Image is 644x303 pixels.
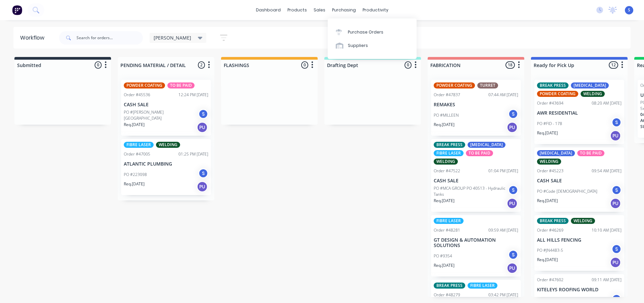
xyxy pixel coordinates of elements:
[434,178,518,184] p: CASH SALE
[592,100,622,106] div: 08:20 AM [DATE]
[178,92,208,98] div: 12:24 PM [DATE]
[537,227,563,233] div: Order #46269
[571,82,609,88] div: [MEDICAL_DATA]
[431,215,521,277] div: FIBRE LASEROrder #4828109:59 AM [DATE]GT DESIGN & AUTOMATION SOLUTIONSPO #9354SReq.[DATE]PU
[537,277,563,283] div: Order #47602
[434,237,518,249] p: GT DESIGN & AUTOMATION SOLUTIONS
[124,82,165,88] div: POWDER COATING
[431,80,521,136] div: POWDER COATINGTURRETOrder #4783707:44 AM [DATE]REMAKESPO #MILLEENSReq.[DATE]PU
[434,227,460,233] div: Order #48281
[508,185,518,195] div: S
[124,151,150,157] div: Order #47005
[121,80,211,136] div: POWDER COATINGTO BE PAIDOrder #4553612:24 PM [DATE]CASH SALEPO #[PERSON_NAME][GEOGRAPHIC_DATA]SRe...
[611,185,622,195] div: S
[121,139,211,195] div: FIBRE LASERWELDINGOrder #4700501:25 PM [DATE]ATLANTIC PLUMBINGPO #223098SReq.[DATE]PU
[124,102,208,108] p: CASH SALE
[537,159,561,165] div: WELDING
[488,292,518,298] div: 03:42 PM [DATE]
[610,130,621,141] div: PU
[507,263,518,274] div: PU
[610,198,621,209] div: PU
[534,80,624,144] div: BREAK PRESS[MEDICAL_DATA]POWDER COATINGWELDINGOrder #4369408:20 AM [DATE]AWR RESIDENTIALPO #FID -...
[124,92,150,98] div: Order #45536
[537,100,563,106] div: Order #43694
[434,82,475,88] div: POWDER COATING
[197,181,208,192] div: PU
[537,150,575,156] div: [MEDICAL_DATA]
[434,218,464,224] div: FIBRE LASER
[534,147,624,212] div: [MEDICAL_DATA]TO BE PAIDWELDINGOrder #4522309:54 AM [DATE]CASH SALEPO #Code [DEMOGRAPHIC_DATA]SRe...
[329,5,359,15] div: purchasing
[124,109,198,121] p: PO #[PERSON_NAME][GEOGRAPHIC_DATA]
[571,218,595,224] div: WELDING
[154,34,191,41] span: [PERSON_NAME]
[477,82,498,88] div: TURRET
[124,122,145,128] p: Req. [DATE]
[434,122,454,128] p: Req. [DATE]
[488,168,518,174] div: 01:04 PM [DATE]
[537,247,563,253] p: PO #JN4483-5
[253,5,284,15] a: dashboard
[508,250,518,260] div: S
[434,159,458,165] div: WELDING
[284,5,310,15] div: products
[466,150,493,156] div: TO BE PAID
[581,91,605,97] div: WELDING
[537,130,558,136] p: Req. [DATE]
[468,142,505,148] div: [MEDICAL_DATA]
[488,227,518,233] div: 09:59 AM [DATE]
[20,34,48,42] div: Workflow
[76,31,143,45] input: Search for orders...
[434,92,460,98] div: Order #47837
[434,253,452,259] p: PO #9354
[198,168,208,178] div: S
[537,287,622,293] p: KITELEYS ROOFING WORLD
[328,39,417,52] a: Suppliers
[488,92,518,98] div: 07:44 AM [DATE]
[507,198,518,209] div: PU
[507,122,518,133] div: PU
[310,5,329,15] div: sales
[178,151,208,157] div: 01:25 PM [DATE]
[537,188,597,194] p: PO #Code [DEMOGRAPHIC_DATA]
[537,218,569,224] div: BREAK PRESS
[434,142,465,148] div: BREAK PRESS
[156,142,180,148] div: WELDING
[434,198,454,204] p: Req. [DATE]
[592,227,622,233] div: 10:10 AM [DATE]
[610,257,621,268] div: PU
[124,161,208,167] p: ATLANTIC PLUMBING
[592,168,622,174] div: 09:54 AM [DATE]
[534,215,624,271] div: BREAK PRESSWELDINGOrder #4626910:10 AM [DATE]ALL HILLS FENCINGPO #JN4483-5SReq.[DATE]PU
[434,102,518,108] p: REMAKES
[611,244,622,254] div: S
[468,283,497,289] div: FIBRE LASER
[537,82,569,88] div: BREAK PRESS
[577,150,604,156] div: TO BE PAID
[434,168,460,174] div: Order #47522
[124,181,145,187] p: Req. [DATE]
[12,5,22,15] img: Factory
[198,109,208,119] div: S
[434,262,454,268] p: Req. [DATE]
[537,198,558,204] p: Req. [DATE]
[434,185,508,197] p: PO #MCA GROUP PO 40513 - Hydraulic Tanks
[508,109,518,119] div: S
[328,25,417,39] a: Purchase Orders
[431,139,521,212] div: BREAK PRESS[MEDICAL_DATA]FIBRE LASERTO BE PAIDWELDINGOrder #4752201:04 PM [DATE]CASH SALEPO #MCA ...
[537,168,563,174] div: Order #45223
[434,150,464,156] div: FIBRE LASER
[167,82,195,88] div: TO BE PAID
[537,257,558,263] p: Req. [DATE]
[537,91,578,97] div: POWDER COATING
[537,237,622,243] p: ALL HILLS FENCING
[611,117,622,127] div: S
[434,112,459,118] p: PO #MILLEEN
[592,277,622,283] div: 09:11 AM [DATE]
[537,121,562,127] p: PO #FID - 178
[124,172,147,178] p: PO #223098
[434,283,465,289] div: BREAK PRESS
[124,142,154,148] div: FIBRE LASER
[628,7,630,13] span: S
[348,29,383,35] div: Purchase Orders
